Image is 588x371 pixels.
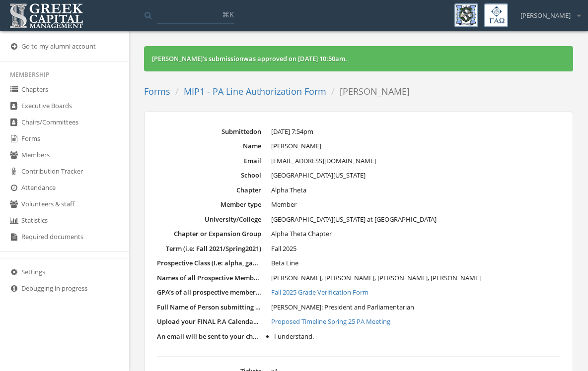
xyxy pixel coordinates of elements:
[157,185,261,195] dt: Chapter
[157,288,261,297] dt: GPA’s of all prospective members (attach Member Grade Verification form) in PDF format
[274,332,560,342] li: I understand.
[157,273,261,283] dt: Names of all Prospective Members
[157,258,261,268] dt: Prospective Class (I.e: alpha, gamma, xi Line)
[157,332,261,341] dt: An email will be sent to your chapter's email with additional information on your request for a P...
[271,317,560,327] a: Proposed Timeline Spring 25 PA Meeting
[271,229,332,238] span: Alpha Theta Chapter
[271,200,560,210] dd: Member
[184,85,326,97] a: MIP1 - PA Line Authorization Form
[152,54,565,63] div: [PERSON_NAME] 's submission was approved on .
[157,215,261,224] dt: University/College
[157,141,261,151] dt: Name
[271,127,313,136] span: [DATE] 7:54pm
[271,273,481,282] span: [PERSON_NAME], [PERSON_NAME], [PERSON_NAME], [PERSON_NAME]
[271,215,437,224] span: [GEOGRAPHIC_DATA][US_STATE] at [GEOGRAPHIC_DATA]
[222,9,234,19] span: ⌘K
[157,171,261,180] dt: School
[157,303,261,312] dt: Full Name of Person submitting this Form and your Role in the Chapter: (i.e. President, P.A Educa...
[157,127,261,136] dt: Submitted on
[520,11,571,20] span: [PERSON_NAME]
[144,85,170,97] a: Forms
[157,156,261,166] dt: Email
[326,85,410,98] li: [PERSON_NAME]
[271,244,296,253] span: Fall 2025
[271,288,560,298] a: Fall 2025 Grade Verification Form
[298,54,345,63] span: [DATE] 10:50am
[271,141,560,151] dd: [PERSON_NAME]
[271,171,560,181] dd: [GEOGRAPHIC_DATA][US_STATE]
[271,185,560,195] dd: Alpha Theta
[157,317,261,326] dt: Upload your FINAL P.A Calendar and include dates for initiation, meeting dates and times, mid-rev...
[157,229,261,239] dt: Chapter or Expansion Group
[157,244,261,253] dt: Term (i.e: Fall 2021/Spring2021)
[514,3,581,20] div: [PERSON_NAME]
[271,258,298,267] span: Beta Line
[157,200,261,209] dt: Member type
[271,303,414,311] span: [PERSON_NAME]: President and Parliamentarian
[271,156,560,166] dd: [EMAIL_ADDRESS][DOMAIN_NAME]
